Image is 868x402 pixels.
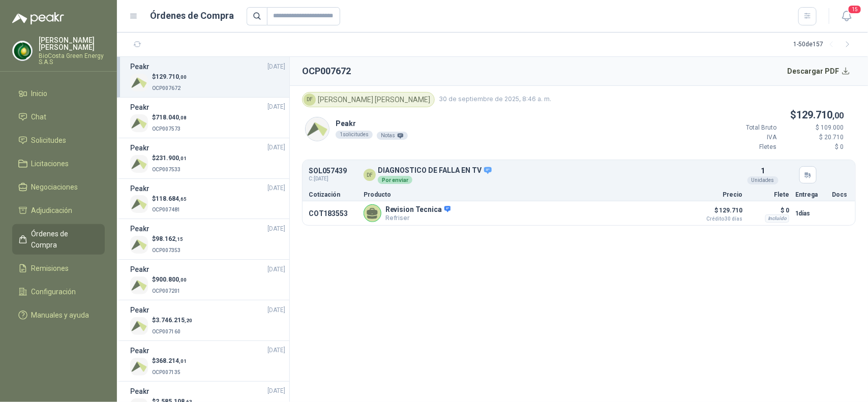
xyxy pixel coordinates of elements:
p: COT183553 [309,209,357,218]
p: BioCosta Green Energy S.A.S [39,53,105,65]
a: Negociaciones [12,177,105,197]
div: [PERSON_NAME] [PERSON_NAME] [302,92,435,107]
a: Adjudicación [12,201,105,220]
img: Company Logo [130,236,148,254]
h3: Peakr [130,304,149,316]
span: 368.214 [156,357,187,364]
span: OCP007481 [152,207,181,212]
span: [DATE] [267,183,285,193]
h3: Peakr [130,102,149,113]
p: $ [152,356,187,366]
p: [PERSON_NAME] [PERSON_NAME] [39,37,105,51]
p: $ 0 [783,142,844,152]
a: Remisiones [12,259,105,278]
span: ,01 [179,358,187,364]
span: OCP007672 [152,85,181,91]
button: 15 [837,7,856,25]
span: 118.684 [156,195,187,202]
a: Peakr[DATE] Company Logo$3.746.215,20OCP007160 [130,304,285,336]
h3: Peakr [130,183,149,194]
a: Chat [12,107,105,127]
img: Company Logo [130,358,148,376]
img: Company Logo [130,276,148,294]
span: Configuración [32,286,76,297]
span: [DATE] [267,224,285,234]
span: Solicitudes [32,135,67,146]
div: 1 - 50 de 157 [793,37,856,53]
span: Licitaciones [32,158,69,169]
span: ,00 [179,277,187,283]
span: 129.710 [156,73,187,80]
img: Company Logo [130,74,148,91]
span: ,01 [179,156,187,161]
span: 3.746.215 [156,317,192,324]
h3: Peakr [130,264,149,275]
span: C: [DATE] [309,175,347,183]
img: Logo peakr [12,12,64,24]
div: Incluido [765,214,789,223]
a: Solicitudes [12,131,105,150]
span: [DATE] [267,102,285,112]
span: ,08 [179,115,187,120]
p: $ [152,153,187,163]
p: Flete [749,192,789,198]
img: Company Logo [13,41,32,60]
a: Manuales y ayuda [12,305,105,325]
div: DF [304,94,316,106]
p: $ [152,194,187,204]
p: $ 20.710 [783,133,844,142]
p: SOL057439 [309,167,347,175]
h3: Peakr [130,142,149,153]
div: Notas [377,132,408,140]
span: ,20 [185,318,192,323]
div: 1 solicitudes [336,131,373,139]
span: OCP007353 [152,248,181,253]
span: Manuales y ayuda [32,310,89,321]
span: [DATE] [267,386,285,396]
img: Company Logo [130,114,148,132]
a: Peakr[DATE] Company Logo$368.214,01OCP007135 [130,345,285,377]
h3: Peakr [130,386,149,397]
span: [DATE] [267,305,285,315]
p: $ [152,275,187,285]
a: Órdenes de Compra [12,224,105,255]
p: 1 días [795,207,826,220]
span: Inicio [32,88,48,99]
a: Configuración [12,282,105,301]
p: Cotización [309,192,357,198]
p: DIAGNOSTICO DE FALLA EN TV [378,166,493,175]
p: Producto [364,192,685,198]
a: Peakr[DATE] Company Logo$231.900,01OCP007533 [130,142,285,174]
p: $ [152,113,187,122]
a: Peakr[DATE] Company Logo$98.162,15OCP007353 [130,223,285,255]
a: Licitaciones [12,154,105,173]
h1: Órdenes de Compra [151,9,234,23]
p: Revision Tecnica [385,205,451,214]
span: [DATE] [267,265,285,274]
p: $ [152,234,183,244]
span: 129.710 [796,109,844,121]
span: 900.800 [156,276,187,283]
span: OCP007573 [152,126,181,132]
span: OCP007201 [152,288,181,294]
span: 231.900 [156,154,187,162]
p: 1 [761,165,765,176]
p: $ [152,72,187,82]
p: $ [715,107,844,123]
span: [DATE] [267,346,285,355]
span: 98.162 [156,235,183,242]
a: Inicio [12,84,105,103]
button: Descargar PDF [782,61,856,81]
p: Entrega [795,192,826,198]
span: 30 de septiembre de 2025, 8:46 a. m. [439,95,551,104]
img: Company Logo [130,317,148,335]
img: Company Logo [130,195,148,213]
span: Remisiones [32,263,69,274]
a: Peakr[DATE] Company Logo$718.040,08OCP007573 [130,102,285,134]
h3: Peakr [130,345,149,356]
span: OCP007160 [152,329,181,334]
p: $ 0 [749,204,789,217]
span: OCP007533 [152,167,181,172]
span: Negociaciones [32,181,78,193]
span: [DATE] [267,62,285,72]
